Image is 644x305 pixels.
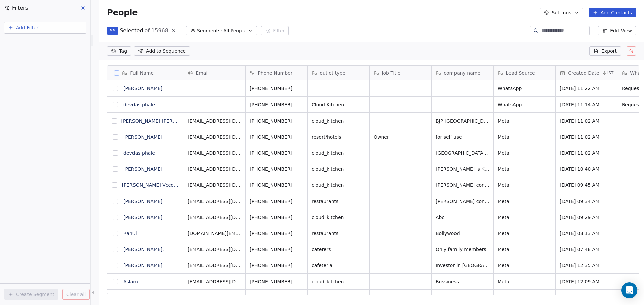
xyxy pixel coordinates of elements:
span: Bollywood [436,230,489,237]
button: Add to Sequence [134,46,190,56]
a: Rahul [123,231,137,236]
span: Meta [498,246,551,253]
span: [EMAIL_ADDRESS][DOMAIN_NAME] [187,150,241,156]
span: cloud_kitchen [312,182,365,188]
span: [EMAIL_ADDRESS][DOMAIN_NAME] [187,262,241,269]
span: [DATE] 08:13 AM [560,230,613,237]
span: cloud_kitchen [312,278,365,285]
div: Full Name [107,66,183,80]
span: Meta [498,134,551,140]
a: [PERSON_NAME] Vccontractor [122,182,193,188]
span: [PERSON_NAME] 's Kitchen [436,166,489,172]
span: cloud_kitchen [312,150,365,156]
span: [PHONE_NUMBER] [250,150,303,156]
span: Only family members. [436,246,489,253]
span: [PHONE_NUMBER] [250,246,303,253]
span: Created Date [568,70,599,76]
span: cloud_kitchen [312,166,365,172]
span: [DATE] 12:09 AM [560,278,613,285]
span: [EMAIL_ADDRESS][DOMAIN_NAME] [187,246,241,253]
span: WhatsApp [498,101,551,108]
span: [PHONE_NUMBER] [250,214,303,221]
span: [GEOGRAPHIC_DATA], [GEOGRAPHIC_DATA] [436,150,489,156]
span: [PHONE_NUMBER] [250,262,303,269]
span: Meta [498,166,551,172]
a: [PERSON_NAME] [123,86,162,91]
span: Meta [498,230,551,237]
span: [DATE] 11:14 AM [560,101,613,108]
span: restaurants [312,230,365,237]
button: Export [589,46,621,56]
span: Tag [119,48,127,54]
a: Aslam [123,279,138,284]
div: Open Intercom Messenger [621,282,637,298]
button: Filter [261,26,289,35]
span: Add to Sequence [146,48,186,54]
span: [DATE] 11:02 AM [560,118,613,124]
span: [PHONE_NUMBER] [250,294,303,301]
span: [EMAIL_ADDRESS][DOMAIN_NAME] [187,134,241,140]
span: [EMAIL_ADDRESS][DOMAIN_NAME] [187,166,241,172]
a: [PERSON_NAME] [123,215,162,220]
div: Phone Number [246,66,307,80]
span: [DATE] 09:29 AM [560,214,613,221]
span: [PERSON_NAME] construction [436,198,489,205]
span: [EMAIL_ADDRESS][DOMAIN_NAME] [187,182,241,188]
span: cloud_kitchen [312,118,365,124]
span: [PHONE_NUMBER] [250,101,303,108]
span: for self use [436,134,489,140]
span: Meta [498,214,551,221]
div: Email [183,66,245,80]
span: [DATE] 11:02 AM [560,134,613,140]
span: Meta [498,118,551,124]
span: [PHONE_NUMBER] [250,278,303,285]
a: devdas phale [123,150,155,156]
span: [DATE] 10:40 AM [560,166,613,172]
span: [PERSON_NAME] contractor [436,182,489,188]
span: IST [607,70,614,76]
span: BJP [GEOGRAPHIC_DATA] [436,118,489,124]
span: cloud_kitchen [312,214,365,221]
span: [EMAIL_ADDRESS][DOMAIN_NAME] [187,214,241,221]
span: Job Title [382,70,400,76]
span: caterers [312,246,365,253]
div: Job Title [370,66,431,80]
span: [PHONE_NUMBER] [250,166,303,172]
button: Settings [540,8,583,17]
span: Bussiness [436,278,489,285]
span: [PHONE_NUMBER] [250,198,303,205]
span: Export [601,48,617,54]
span: resort/hotels [312,134,365,140]
span: Meta [498,198,551,205]
span: People [107,8,138,18]
span: WhatsApp [498,85,551,92]
button: Tag [107,46,131,56]
a: [PERSON_NAME] [PERSON_NAME] [121,118,201,124]
span: [DATE] 12:35 AM [560,262,613,269]
span: [PHONE_NUMBER] [250,85,303,92]
span: All People [223,27,246,34]
span: [PHONE_NUMBER] [250,134,303,140]
span: Lead Source [506,70,535,76]
span: of 15968 [145,27,168,35]
span: [DOMAIN_NAME][EMAIL_ADDRESS][DOMAIN_NAME] [187,230,241,237]
span: [EMAIL_ADDRESS][DOMAIN_NAME] [187,278,241,285]
span: [PHONE_NUMBER] [250,230,303,237]
span: [PHONE_NUMBER] [250,182,303,188]
span: [DATE] 07:48 AM [560,246,613,253]
div: grid [107,80,183,295]
span: Abc [436,214,489,221]
span: [DATE] 09:45 AM [560,182,613,188]
span: [DATE] 11:48 PM [560,294,613,301]
span: WhatsApp [498,294,551,301]
span: [DATE] 09:34 AM [560,198,613,205]
div: Lead Source [494,66,555,80]
a: [PERSON_NAME] [123,134,162,140]
div: Created DateIST [556,66,618,80]
span: [EMAIL_ADDRESS][DOMAIN_NAME] [187,198,241,205]
a: devdas phale [123,102,155,107]
a: [PERSON_NAME] [123,199,162,204]
button: Add Contacts [589,8,636,17]
button: 55 [107,27,118,35]
span: Owner [374,134,427,140]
